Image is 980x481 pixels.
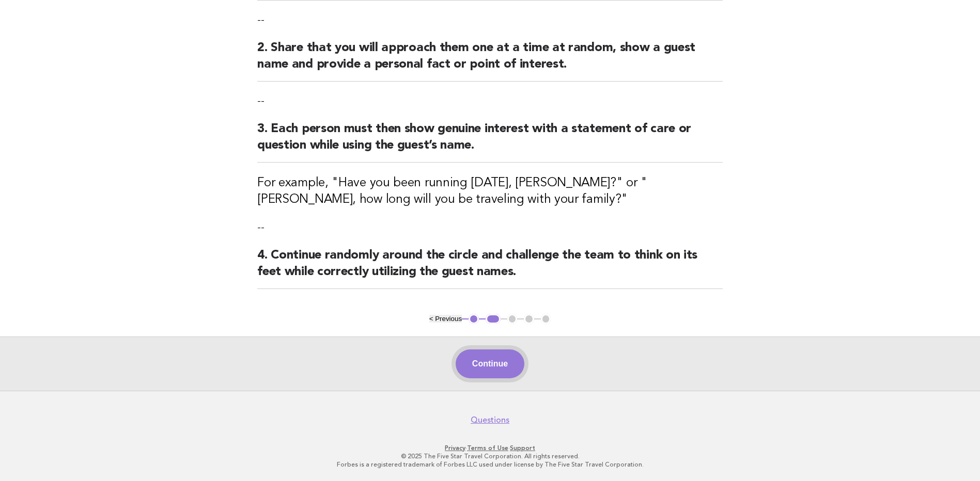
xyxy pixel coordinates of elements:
[257,220,723,235] p: --
[467,444,508,452] a: Terms of Use
[174,444,806,452] p: · ·
[445,444,465,452] a: Privacy
[174,460,806,469] p: Forbes is a registered trademark of Forbes LLC used under license by The Five Star Travel Corpora...
[257,94,723,108] p: --
[257,121,723,163] h2: 3. Each person must then show genuine interest with a statement of care or question while using t...
[257,175,723,208] h3: For example, "Have you been running [DATE], [PERSON_NAME]?" or "[PERSON_NAME], how long will you ...
[174,452,806,460] p: © 2025 The Five Star Travel Corporation. All rights reserved.
[429,315,462,323] button: < Previous
[469,314,479,324] button: 1
[257,13,723,27] p: --
[471,415,509,425] a: Questions
[456,349,524,378] button: Continue
[486,314,501,324] button: 2
[257,40,723,82] h2: 2. Share that you will approach them one at a time at random, show a guest name and provide a per...
[510,444,535,452] a: Support
[257,247,723,289] h2: 4. Continue randomly around the circle and challenge the team to think on its feet while correctl...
